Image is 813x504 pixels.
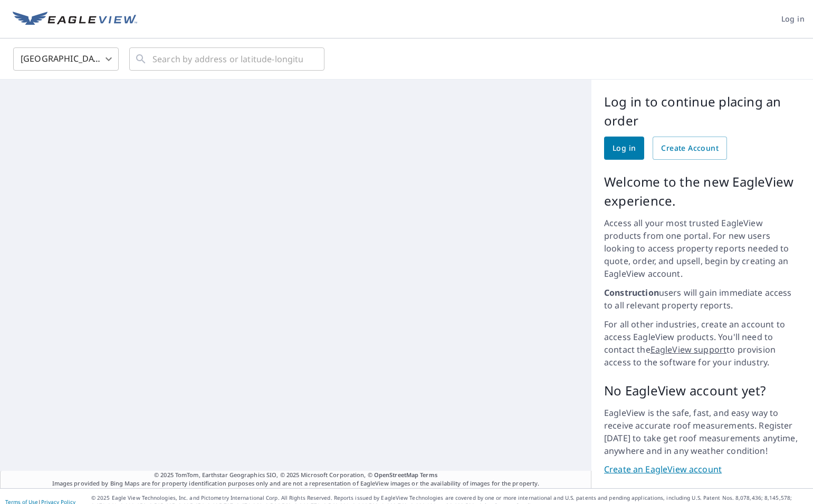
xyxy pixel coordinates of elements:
a: OpenStreetMap [374,471,418,479]
a: Terms [420,471,437,479]
p: EagleView is the safe, fast, and easy way to receive accurate roof measurements. Register [DATE] ... [604,406,800,457]
p: Welcome to the new EagleView experience. [604,172,800,210]
img: EV Logo [13,12,137,27]
p: Access all your most trusted EagleView products from one portal. For new users looking to access ... [604,217,800,280]
span: Log in [613,142,636,155]
p: Log in to continue placing an order [604,92,800,130]
div: [GEOGRAPHIC_DATA] [13,44,119,74]
a: Create Account [653,137,727,160]
strong: Construction [604,287,659,298]
a: Log in [604,137,644,160]
input: Search by address or latitude-longitude [152,44,303,74]
p: users will gain immediate access to all relevant property reports. [604,286,800,312]
span: Create Account [661,142,719,155]
a: Create an EagleView account [604,463,800,476]
span: Log in [781,13,805,26]
span: © 2025 TomTom, Earthstar Geographics SIO, © 2025 Microsoft Corporation, © [154,471,437,480]
p: No EagleView account yet? [604,381,800,400]
a: EagleView support [651,344,727,355]
p: For all other industries, create an account to access EagleView products. You'll need to contact ... [604,318,800,369]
